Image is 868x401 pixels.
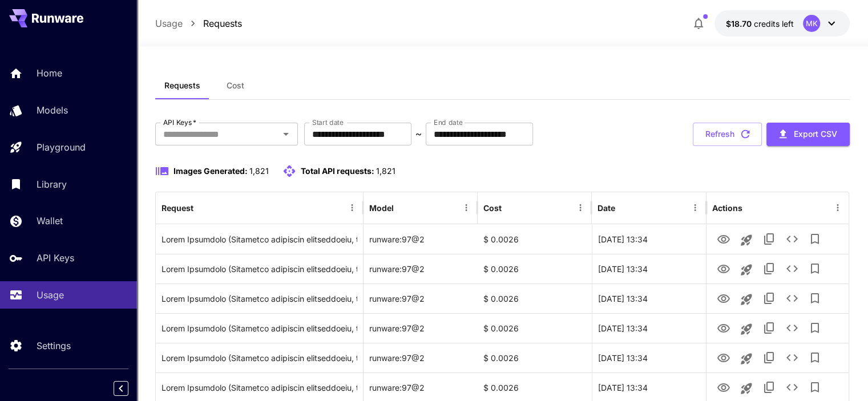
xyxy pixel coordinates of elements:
[37,251,74,265] p: API Keys
[714,10,850,37] button: $18.6961MK
[781,257,804,280] button: See details
[434,118,462,127] label: End date
[781,228,804,250] button: See details
[173,166,248,176] span: Images Generated:
[735,377,758,400] button: Launch in playground
[164,80,200,91] span: Requests
[754,19,794,29] span: credits left
[804,287,826,310] button: Add to library
[415,127,422,141] p: ~
[830,200,846,216] button: Menu
[122,378,137,399] div: Collapse sidebar
[712,257,735,280] button: View Image
[597,203,615,213] div: Date
[478,283,592,313] div: $ 0.0026
[364,254,478,283] div: runware:97@2
[344,200,360,216] button: Menu
[278,126,294,142] button: Open
[364,343,478,372] div: runware:97@2
[781,287,804,310] button: See details
[712,346,735,369] button: View Image
[712,286,735,310] button: View Image
[37,177,67,191] p: Library
[592,254,706,283] div: 23 Aug, 2025 13:34
[592,313,706,343] div: 23 Aug, 2025 13:34
[804,228,826,250] button: Add to library
[616,200,632,216] button: Sort
[369,203,394,213] div: Model
[478,313,592,343] div: $ 0.0026
[592,283,706,313] div: 23 Aug, 2025 13:34
[592,343,706,372] div: 23 Aug, 2025 13:34
[483,203,502,213] div: Cost
[804,317,826,339] button: Add to library
[478,224,592,254] div: $ 0.0026
[37,140,86,154] p: Playground
[712,203,742,213] div: Actions
[592,224,706,254] div: 23 Aug, 2025 13:34
[735,318,758,341] button: Launch in playground
[364,224,478,254] div: runware:97@2
[735,258,758,281] button: Launch in playground
[712,316,735,339] button: View Image
[712,227,735,250] button: View Image
[195,200,211,216] button: Sort
[478,343,592,372] div: $ 0.0026
[37,103,68,117] p: Models
[395,200,411,216] button: Sort
[162,314,357,343] div: Click to copy prompt
[37,288,64,302] p: Usage
[803,15,820,32] div: MK
[227,80,244,91] span: Cost
[804,376,826,399] button: Add to library
[37,339,71,353] p: Settings
[735,229,758,252] button: Launch in playground
[163,118,196,127] label: API Keys
[758,317,781,339] button: Copy TaskUUID
[162,254,357,283] div: Click to copy prompt
[766,123,850,146] button: Export CSV
[301,166,374,176] span: Total API requests:
[726,19,754,29] span: $18.70
[735,347,758,370] button: Launch in playground
[758,287,781,310] button: Copy TaskUUID
[781,317,804,339] button: See details
[37,66,62,80] p: Home
[376,166,395,176] span: 1,821
[155,17,183,30] a: Usage
[693,123,762,146] button: Refresh
[478,254,592,283] div: $ 0.0026
[781,346,804,369] button: See details
[458,200,474,216] button: Menu
[312,118,344,127] label: Start date
[162,225,357,254] div: Click to copy prompt
[572,200,588,216] button: Menu
[364,313,478,343] div: runware:97@2
[162,284,357,313] div: Click to copy prompt
[162,343,357,372] div: Click to copy prompt
[249,166,269,176] span: 1,821
[758,228,781,250] button: Copy TaskUUID
[758,376,781,399] button: Copy TaskUUID
[712,375,735,399] button: View Image
[687,200,703,216] button: Menu
[758,257,781,280] button: Copy TaskUUID
[37,214,63,228] p: Wallet
[726,18,794,30] div: $18.6961
[781,376,804,399] button: See details
[503,200,519,216] button: Sort
[804,257,826,280] button: Add to library
[155,17,242,30] nav: breadcrumb
[735,288,758,311] button: Launch in playground
[203,17,242,30] a: Requests
[162,203,193,213] div: Request
[758,346,781,369] button: Copy TaskUUID
[364,283,478,313] div: runware:97@2
[804,346,826,369] button: Add to library
[114,381,128,396] button: Collapse sidebar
